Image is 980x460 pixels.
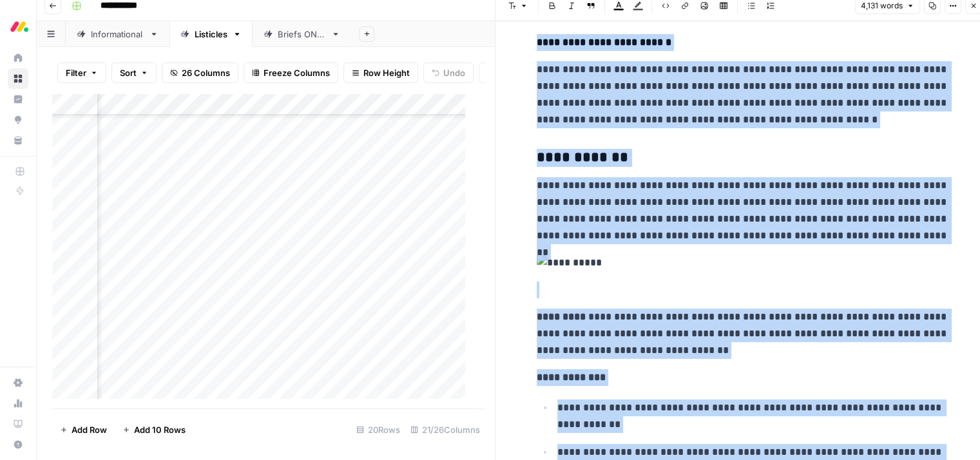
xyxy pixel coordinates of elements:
[8,89,28,110] a: Insights
[244,62,338,83] button: Freeze Columns
[195,28,227,41] div: Listicles
[351,419,405,440] div: 20 Rows
[253,21,351,47] a: Briefs ONLY
[115,419,193,440] button: Add 10 Rows
[111,62,157,83] button: Sort
[91,28,144,41] div: Informational
[66,21,169,47] a: Informational
[8,110,28,130] a: Opportunities
[8,434,28,455] button: Help + Support
[423,62,474,83] button: Undo
[162,62,238,83] button: 26 Columns
[8,68,28,89] a: Browse
[264,66,330,79] span: Freeze Columns
[169,21,253,47] a: Listicles
[405,419,485,440] div: 21/26 Columns
[57,62,106,83] button: Filter
[343,62,418,83] button: Row Height
[8,15,31,38] img: Monday.com Logo
[8,414,28,434] a: Learning Hub
[52,419,115,440] button: Add Row
[278,28,326,41] div: Briefs ONLY
[182,66,230,79] span: 26 Columns
[8,10,28,43] button: Workspace: Monday.com
[363,66,410,79] span: Row Height
[8,372,28,393] a: Settings
[72,423,107,436] span: Add Row
[443,66,465,79] span: Undo
[8,130,28,151] a: Your Data
[134,423,186,436] span: Add 10 Rows
[8,48,28,68] a: Home
[8,393,28,414] a: Usage
[120,66,137,79] span: Sort
[66,66,86,79] span: Filter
